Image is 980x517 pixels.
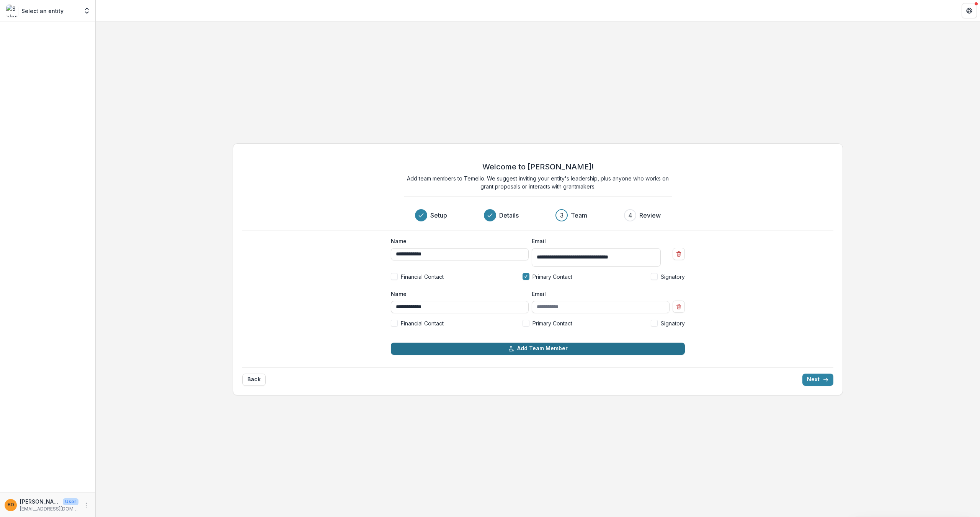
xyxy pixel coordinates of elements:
[532,273,572,281] span: Primary Contact
[401,319,444,327] span: Financial Contact
[571,211,587,220] h3: Team
[63,498,78,505] p: User
[20,497,60,506] p: [PERSON_NAME]
[802,374,833,386] button: Next
[20,506,78,512] p: [EMAIL_ADDRESS][DOMAIN_NAME]
[401,273,444,281] span: Financial Contact
[532,290,665,298] label: Email
[404,174,672,190] p: Add team members to Temelio. We suggest inviting your entity's leadership, plus anyone who works ...
[532,319,572,327] span: Primary Contact
[482,162,594,171] h2: Welcome to [PERSON_NAME]!
[532,237,665,245] label: Email
[560,211,563,220] div: 3
[430,211,447,220] h3: Setup
[391,343,685,355] button: Add Team Member
[82,501,91,510] button: More
[391,237,524,245] label: Name
[242,374,266,386] button: Back
[628,211,632,220] div: 4
[661,319,685,327] span: Signatory
[673,301,685,313] button: Remove team member
[639,211,661,220] h3: Review
[82,3,92,18] button: Open entity switcher
[415,209,661,221] div: Progress
[962,3,977,18] button: Get Help
[661,273,685,281] span: Signatory
[673,248,685,260] button: Remove team member
[391,290,524,298] label: Name
[8,502,14,507] div: Beth Dial
[6,5,18,17] img: Select an entity
[499,211,519,220] h3: Details
[21,7,64,15] p: Select an entity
